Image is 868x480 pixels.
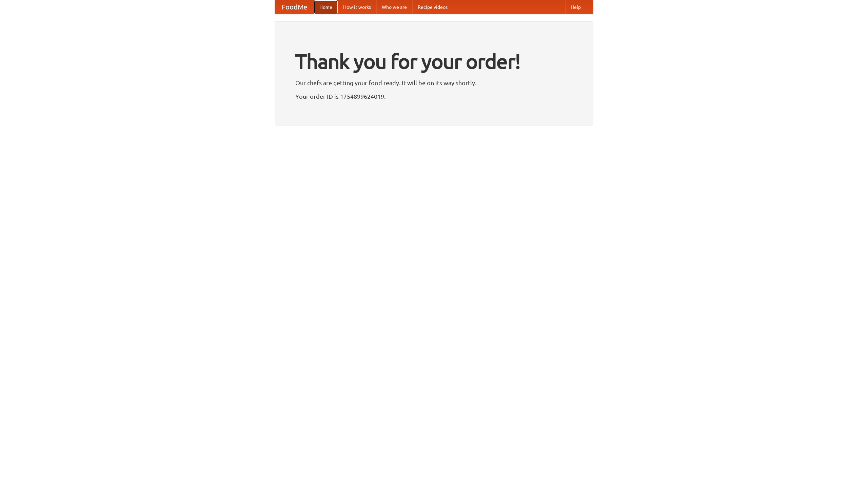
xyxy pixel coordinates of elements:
[314,0,338,14] a: Home
[376,0,412,14] a: Who we are
[412,0,453,14] a: Recipe videos
[295,78,573,88] p: Our chefs are getting your food ready. It will be on its way shortly.
[565,0,586,14] a: Help
[338,0,376,14] a: How it works
[275,0,314,14] a: FoodMe
[295,91,573,101] p: Your order ID is 1754899624019.
[295,45,573,78] h1: Thank you for your order!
